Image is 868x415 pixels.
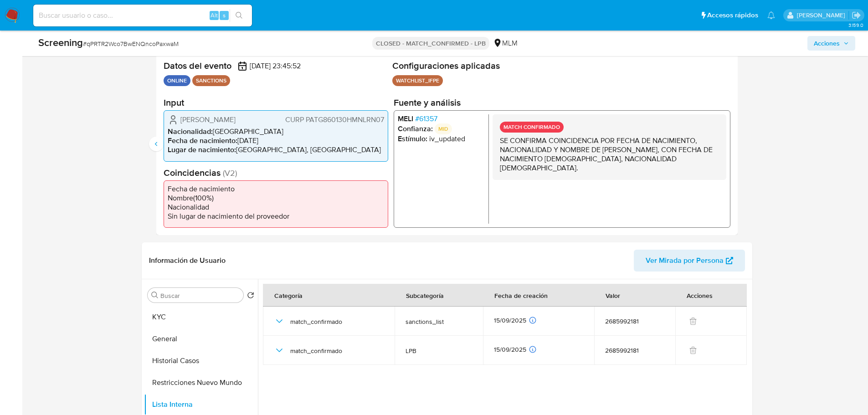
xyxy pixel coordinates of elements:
span: # qPRTR2Wco7BwENQncoPaxwaM [83,39,179,48]
input: Buscar usuario o caso... [33,10,252,21]
button: search-icon [230,9,248,22]
input: Buscar [160,292,240,300]
button: Buscar [151,292,159,299]
b: Screening [38,35,83,50]
div: MLM [493,38,518,48]
span: Alt [211,11,218,20]
span: Accesos rápidos [707,10,758,20]
button: KYC [144,306,258,328]
span: 3.159.0 [848,21,863,29]
button: Volver al orden por defecto [247,292,254,302]
h1: Información de Usuario [149,256,226,265]
button: Acciones [807,36,855,51]
p: CLOSED - MATCH_CONFIRMED - LPB [372,37,489,50]
button: Ver Mirada por Persona [634,250,745,272]
button: General [144,328,258,350]
button: Historial Casos [144,350,258,372]
span: Acciones [814,36,840,51]
span: s [223,11,226,20]
a: Salir [852,10,861,20]
a: Notificaciones [767,11,775,19]
button: Restricciones Nuevo Mundo [144,372,258,394]
p: nicolas.tyrkiel@mercadolibre.com [797,11,848,20]
span: Ver Mirada por Persona [646,250,724,272]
